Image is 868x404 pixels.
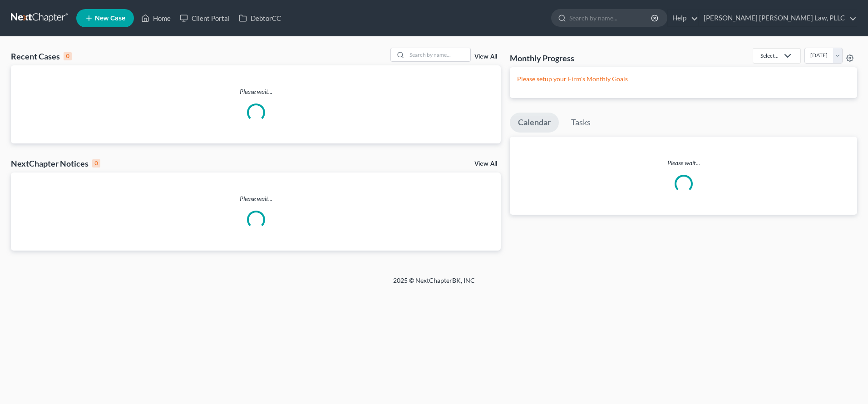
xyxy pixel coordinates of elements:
[699,10,857,26] a: [PERSON_NAME] [PERSON_NAME] Law, PLLC
[234,10,286,26] a: DebtorCC
[95,15,125,22] span: New Case
[474,161,497,167] a: View All
[11,194,501,203] p: Please wait...
[510,53,574,64] h3: Monthly Progress
[510,158,857,168] p: Please wait...
[137,10,175,26] a: Home
[668,10,698,26] a: Help
[474,54,497,60] a: View All
[11,158,100,169] div: NextChapter Notices
[760,52,779,59] div: Select...
[407,48,470,61] input: Search by name...
[92,159,100,168] div: 0
[517,74,850,84] p: Please setup your Firm's Monthly Goals
[563,113,599,133] a: Tasks
[569,10,652,26] input: Search by name...
[64,52,72,60] div: 0
[175,10,234,26] a: Client Portal
[175,276,693,292] div: 2025 © NextChapterBK, INC
[11,87,501,96] p: Please wait...
[11,51,72,62] div: Recent Cases
[510,113,559,133] a: Calendar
